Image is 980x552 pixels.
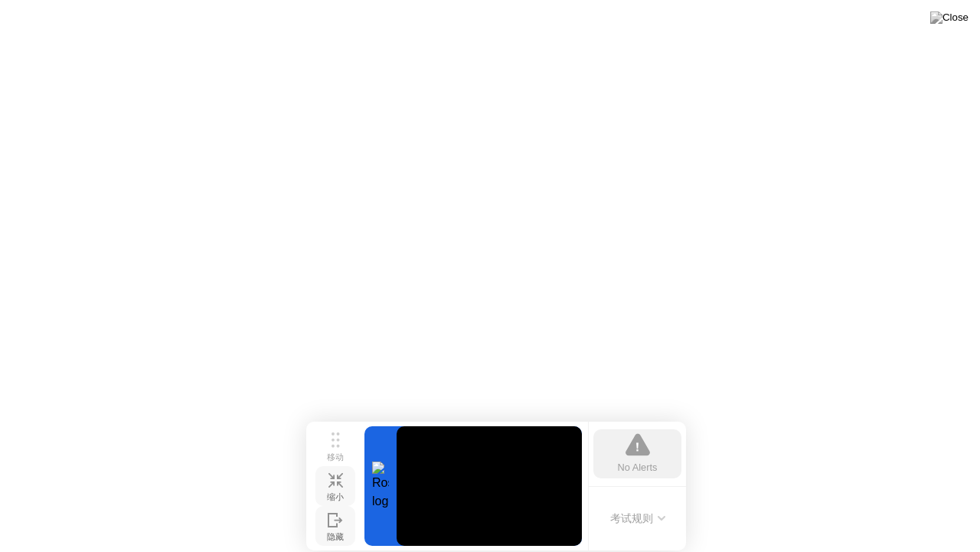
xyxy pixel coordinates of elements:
button: 移动 [315,426,355,466]
div: 缩小 [327,492,344,503]
button: 隐藏 [315,506,355,546]
div: No Alerts [618,460,658,475]
img: Close [930,11,969,24]
div: 隐藏 [327,532,344,543]
div: 移动 [327,452,344,463]
button: 考试规则 [606,511,670,527]
button: 缩小 [315,466,355,506]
